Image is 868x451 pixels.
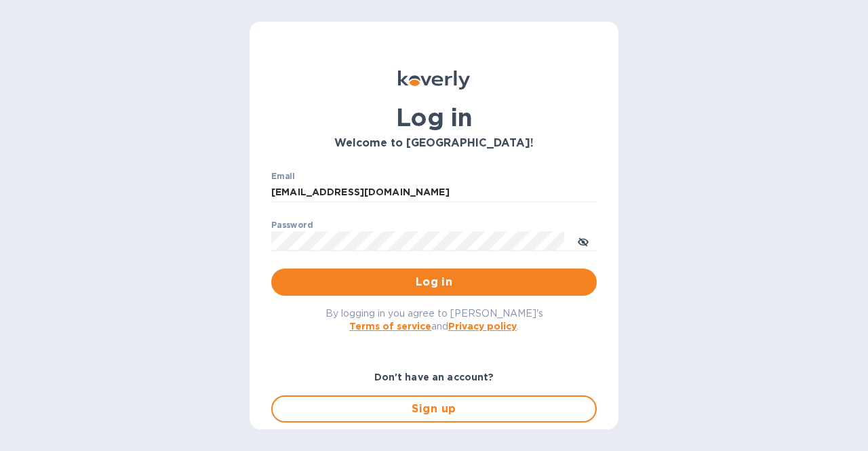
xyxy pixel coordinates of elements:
[271,269,597,296] button: Log in
[282,274,586,290] span: Log in
[374,372,494,383] b: Don't have an account?
[283,401,585,417] span: Sign up
[271,172,295,180] label: Email
[448,321,517,332] a: Privacy policy
[570,227,597,254] button: toggle password visibility
[271,103,597,132] h1: Log in
[349,321,431,332] a: Terms of service
[271,182,597,203] input: Enter email address
[271,221,313,229] label: Password
[398,71,470,90] img: Koverly
[325,308,543,332] span: By logging in you agree to [PERSON_NAME]'s and .
[271,395,597,423] button: Sign up
[271,137,597,150] h3: Welcome to [GEOGRAPHIC_DATA]!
